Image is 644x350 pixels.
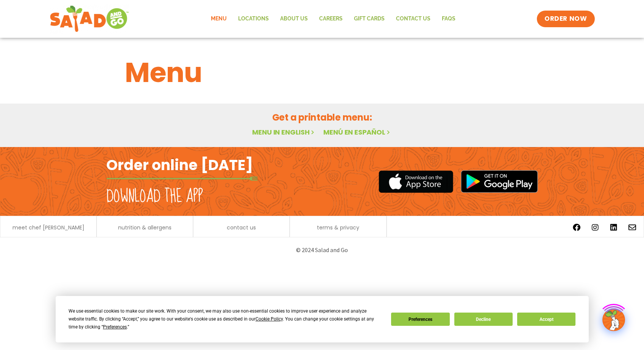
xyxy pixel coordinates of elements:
[252,127,316,137] a: Menu in English
[110,245,534,255] p: © 2024 Salad and Go
[544,14,587,23] span: ORDER NOW
[205,10,232,28] a: Menu
[391,313,449,326] button: Preferences
[118,225,172,230] a: nutrition & allergens
[106,186,203,207] h2: Download the app
[106,156,253,174] h2: Order online [DATE]
[125,111,519,124] h2: Get a printable menu:
[317,225,359,230] a: terms & privacy
[348,10,390,28] a: GIFT CARDS
[256,316,283,322] span: Cookie Policy
[379,169,453,194] img: appstore
[313,10,348,28] a: Careers
[390,10,436,28] a: Contact Us
[436,10,461,28] a: FAQs
[125,52,519,93] h1: Menu
[227,225,256,230] a: contact us
[537,11,594,27] a: ORDER NOW
[106,177,258,181] img: fork
[69,307,382,331] div: We use essential cookies to make our site work. With your consent, we may also use non-essential ...
[323,127,391,137] a: Menú en español
[517,313,575,326] button: Accept
[50,4,129,34] img: new-SAG-logo-768×292
[103,324,127,330] span: Preferences
[12,225,84,230] a: meet chef [PERSON_NAME]
[205,10,461,28] nav: Menu
[56,296,589,342] div: Cookie Consent Prompt
[274,10,313,28] a: About Us
[461,170,538,193] img: google_play
[232,10,274,28] a: Locations
[454,313,513,326] button: Decline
